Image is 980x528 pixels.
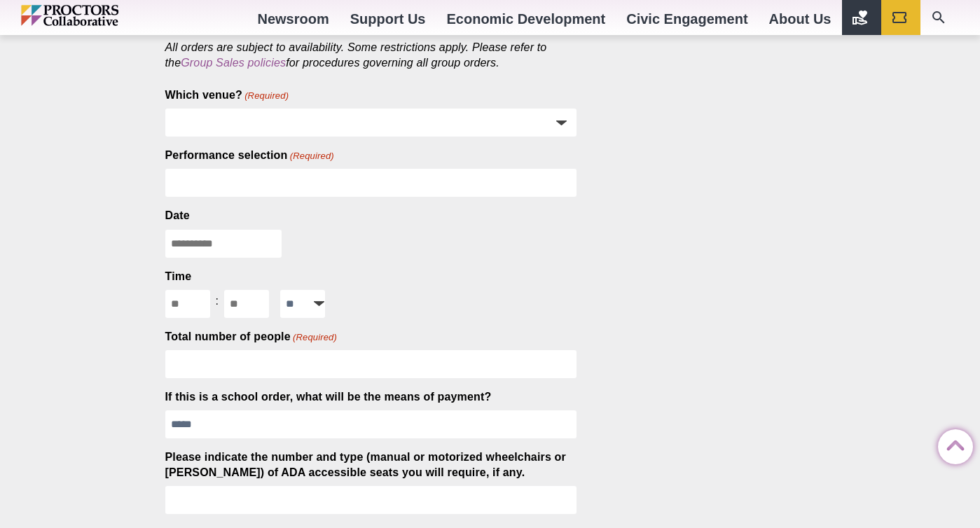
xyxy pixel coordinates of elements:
label: Date [165,208,190,223]
label: If this is a school order, what will be the means of payment? [165,389,492,405]
label: Total number of people [165,329,338,345]
span: (Required) [244,90,289,102]
span: (Required) [291,331,337,344]
span: (Required) [289,150,334,162]
a: Group Sales policies [181,57,286,69]
label: Performance selection [165,148,334,163]
legend: Time [165,269,192,284]
div: : [210,290,225,312]
img: Proctors logo [21,5,179,26]
label: Please indicate the number and type (manual or motorized wheelchairs or [PERSON_NAME]) of ADA acc... [165,450,577,480]
em: All orders are subject to availability. Some restrictions apply. Please refer to the for procedur... [165,41,547,69]
a: Back to Top [938,430,966,458]
label: Which venue? [165,88,289,103]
